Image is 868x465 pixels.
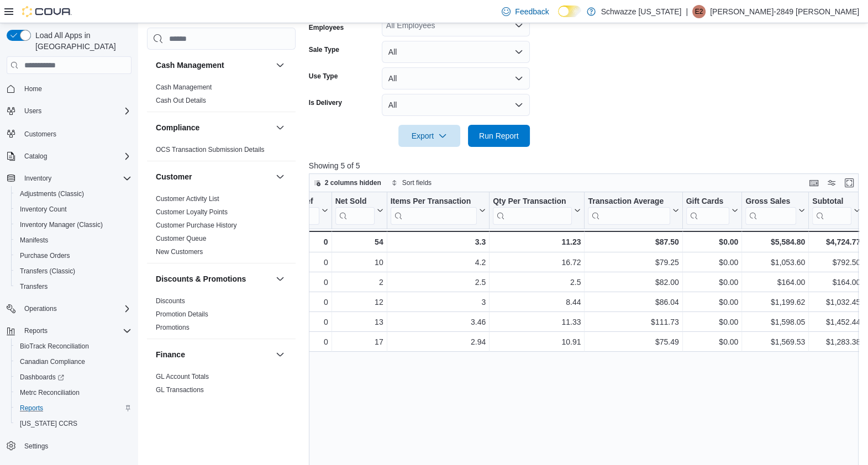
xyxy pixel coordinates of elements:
div: $86.04 [588,295,678,309]
button: Transfers (Classic) [11,263,136,279]
div: 3.3 [390,235,486,249]
span: Feedback [515,6,549,17]
div: $0.00 [686,315,738,329]
h3: Compliance [156,122,199,133]
span: Reports [20,404,43,413]
span: Customers [20,126,131,140]
button: Enter fullscreen [843,176,856,189]
a: Inventory Manager (Classic) [15,218,107,231]
div: Erik-2849 Southard [692,5,706,18]
span: Home [20,82,131,96]
a: Inventory Count [15,203,71,216]
h3: Customer [156,171,192,182]
button: Reports [11,400,136,416]
button: Cash Management [273,59,287,72]
p: [PERSON_NAME]-2849 [PERSON_NAME] [710,5,859,18]
span: Inventory Manager (Classic) [15,218,131,231]
a: Adjustments (Classic) [15,187,88,200]
h3: Finance [156,349,185,360]
div: $1,569.53 [745,335,805,348]
button: Purchase Orders [11,248,136,263]
button: Customer [273,170,287,183]
a: BioTrack Reconciliation [15,340,93,353]
div: Discounts & Promotions [147,294,296,339]
span: Washington CCRS [15,417,131,430]
button: Home [2,81,136,97]
button: Manifests [11,232,136,248]
button: Compliance [156,122,271,133]
a: Transfers [15,280,52,293]
a: Customers [20,128,61,141]
div: $0.00 [686,235,738,249]
a: Transfers (Classic) [15,265,80,278]
span: Discounts [156,297,185,305]
div: 0 [267,276,328,289]
span: Home [24,84,42,93]
a: Discounts [156,297,185,305]
span: E2 [695,5,703,18]
span: New Customers [156,247,203,256]
span: Operations [20,302,131,315]
div: $0.00 [686,256,738,269]
h3: Cash Management [156,60,224,71]
span: Settings [20,439,131,453]
a: Feedback [497,1,553,23]
div: 0 [267,335,328,348]
div: 11.33 [493,315,581,329]
span: Purchase Orders [15,249,131,262]
span: Manifests [15,234,131,247]
button: Qty Per Transaction [493,197,581,225]
button: Finance [273,348,287,361]
a: Settings [20,440,52,453]
div: $1,283.38 [812,335,860,348]
div: $792.50 [812,256,860,269]
span: Cash Management [156,83,212,92]
div: $1,199.62 [745,295,805,309]
button: Users [20,104,46,118]
span: Run Report [479,130,519,141]
span: Canadian Compliance [15,355,131,368]
div: Items Per Transaction [390,197,477,225]
a: Home [20,82,46,96]
button: Run Report [468,125,530,147]
div: Transaction Average [588,197,670,207]
span: Users [24,107,41,115]
button: Discounts & Promotions [156,273,271,284]
label: Tendered By Employees [309,14,377,32]
div: 8.44 [493,295,581,309]
div: $4,724.77 [812,235,860,249]
span: Transfers (Classic) [20,267,75,276]
p: Schwazze [US_STATE] [601,5,682,18]
div: Subtotal [812,197,851,207]
label: Sale Type [309,45,339,54]
div: Transaction Average [588,197,670,225]
span: Inventory [24,174,51,183]
button: [US_STATE] CCRS [11,416,136,431]
div: 13 [335,315,383,329]
a: Customer Queue [156,235,206,242]
div: Qty Per Transaction [493,197,572,207]
div: $1,053.60 [745,256,805,269]
button: Keyboard shortcuts [807,176,820,189]
span: GL Account Totals [156,372,209,381]
div: Customer [147,192,296,263]
button: Gross Sales [745,197,805,225]
a: Canadian Compliance [15,355,90,368]
button: Gift Cards [686,197,738,225]
button: All [382,41,530,63]
label: Use Type [309,72,338,81]
p: Showing 5 of 5 [309,160,864,171]
button: All [382,94,530,116]
span: Cash Out Details [156,96,206,105]
button: Export [398,125,460,147]
span: Load All Apps in [GEOGRAPHIC_DATA] [31,30,131,52]
div: $1,598.05 [745,315,805,329]
div: Gift Card Sales [686,197,729,225]
div: Net Sold [335,197,374,225]
span: Sort fields [402,178,432,187]
div: $111.73 [588,315,678,329]
span: Settings [24,442,48,451]
span: Reports [15,401,131,415]
div: 0 [267,295,328,309]
span: Transfers [15,280,131,293]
